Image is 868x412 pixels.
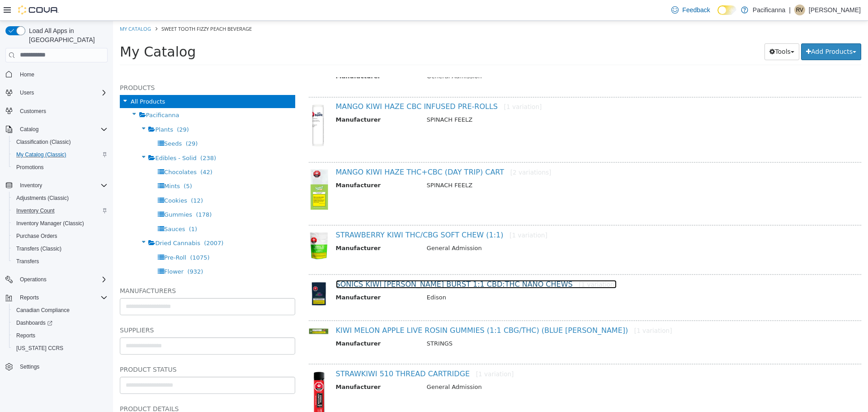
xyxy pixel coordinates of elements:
[196,82,216,127] img: 150
[20,294,39,301] span: Reports
[7,265,182,275] h5: Manufacturers
[16,124,42,135] button: Catalog
[20,363,39,370] span: Settings
[78,176,90,183] span: (12)
[5,64,108,397] nav: Complex example
[16,138,71,146] span: Classification (Classic)
[51,190,79,197] span: Gummies
[13,218,88,229] a: Inventory Manager (Classic)
[16,307,70,314] span: Canadian Compliance
[87,148,99,155] span: (42)
[9,204,111,217] button: Inventory Count
[20,276,47,283] span: Operations
[91,219,110,226] span: (2007)
[51,233,73,240] span: Pre-Roll
[7,5,38,11] a: My Catalog
[307,160,728,171] td: SPINACH FEELZ
[13,256,42,267] a: Transfers
[83,190,99,197] span: (178)
[18,77,52,84] span: All Products
[20,89,34,96] span: Users
[74,247,90,254] span: (932)
[2,273,111,286] button: Operations
[9,317,111,329] a: Dashboards
[20,71,34,78] span: Home
[13,193,108,204] span: Adjustments (Classic)
[16,69,38,80] a: Home
[13,137,75,147] a: Classification (Classic)
[13,205,58,216] a: Inventory Count
[223,210,434,218] a: STRAWBERRY KIWI THC/CBG SOFT CHEW (1:1)[1 variation]
[9,242,111,255] button: Transfers (Classic)
[16,151,66,158] span: My Catalog (Classic)
[13,193,72,204] a: Adjustments (Classic)
[521,306,559,313] small: [1 variation]
[9,136,111,148] button: Classification (Classic)
[397,148,439,155] small: [2 variations]
[396,211,434,218] small: [1 variation]
[16,87,38,98] button: Users
[16,180,108,191] span: Inventory
[16,220,84,227] span: Inventory Manager (Classic)
[196,147,216,190] img: 150
[13,330,108,341] span: Reports
[794,5,805,15] div: Rachael Veenstra
[391,82,429,90] small: [1 variation]
[16,194,69,202] span: Adjustments (Classic)
[223,305,559,314] a: KIWI MELON APPLE LIVE ROSIN GUMMIES (1:1 CBG/THC) (BLUE [PERSON_NAME])[1 variation]
[42,134,83,141] span: Edibles - Solid
[9,161,111,174] button: Promotions
[307,362,728,373] td: General Admission
[16,232,57,240] span: Purchase Orders
[16,274,50,285] button: Operations
[16,124,108,135] span: Catalog
[16,245,61,252] span: Transfers (Classic)
[13,218,108,229] span: Inventory Manager (Classic)
[223,160,307,171] th: Manufacturer
[18,5,59,14] img: Cova
[717,5,736,15] input: Dark Mode
[223,272,307,284] th: Manufacturer
[13,231,61,242] a: Purchase Orders
[223,147,439,156] a: MANGO KIWI HAZE THC+CBC (DAY TRIP) CART[2 variations]
[9,230,111,242] button: Purchase Orders
[16,207,55,214] span: Inventory Count
[2,291,111,304] button: Reports
[16,106,50,117] a: Customers
[466,260,504,267] small: [1 variation]
[13,343,67,354] a: [US_STATE] CCRS
[196,210,216,239] img: 150
[668,1,713,19] a: Feedback
[717,15,718,15] span: Dark Mode
[13,317,108,328] span: Dashboards
[64,105,76,112] span: (29)
[789,5,791,15] p: |
[9,148,111,161] button: My Catalog (Classic)
[16,258,39,265] span: Transfers
[2,86,111,99] button: Users
[76,205,84,212] span: (1)
[73,119,85,126] span: (29)
[13,205,108,216] span: Inventory Count
[2,123,111,136] button: Catalog
[13,149,108,160] span: My Catalog (Classic)
[51,119,69,126] span: Seeds
[307,318,728,330] td: STRINGS
[196,260,216,285] img: 150
[223,51,307,62] th: Manufacturer
[16,332,35,339] span: Reports
[307,51,728,62] td: General Admission
[51,205,72,212] span: Sauces
[13,256,108,267] span: Transfers
[13,137,108,147] span: Classification (Classic)
[7,62,182,72] h5: Products
[9,192,111,204] button: Adjustments (Classic)
[51,247,71,254] span: Flower
[7,304,182,315] h5: Suppliers
[2,104,111,118] button: Customers
[16,105,108,117] span: Customers
[77,233,96,240] span: (1075)
[51,176,74,183] span: Cookies
[223,223,307,234] th: Manufacturer
[16,292,108,303] span: Reports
